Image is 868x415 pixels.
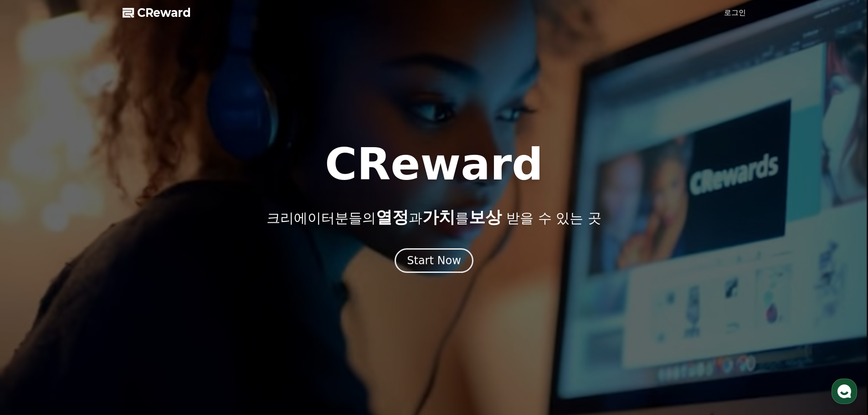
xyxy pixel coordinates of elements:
span: 가치 [422,208,455,226]
span: 홈 [29,302,34,310]
a: Start Now [395,257,473,266]
a: 설정 [118,289,175,312]
span: 보상 [469,208,502,226]
div: Start Now [407,253,461,268]
span: 열정 [376,208,409,226]
h1: CReward [325,143,543,186]
p: 크리에이터분들의 과 를 받을 수 있는 곳 [267,208,601,226]
a: CReward [123,5,191,20]
a: 홈 [3,289,60,312]
a: 대화 [60,289,118,312]
span: 대화 [83,303,94,310]
button: Start Now [395,248,473,273]
a: 로그인 [724,7,746,18]
span: CReward [137,5,191,20]
span: 설정 [141,302,152,310]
